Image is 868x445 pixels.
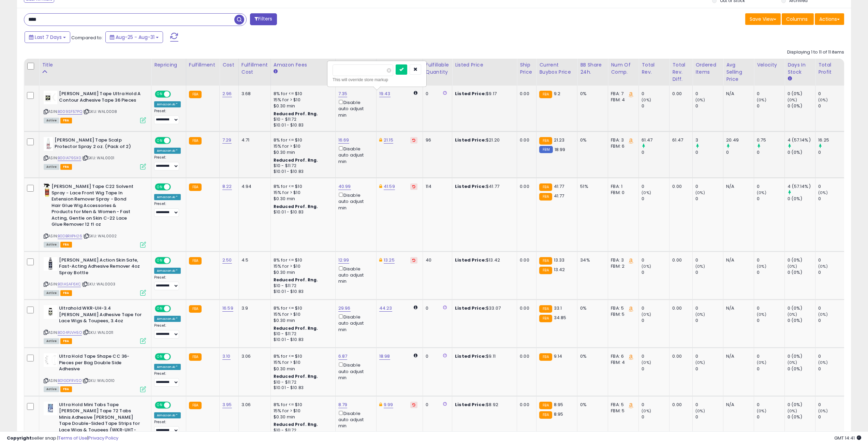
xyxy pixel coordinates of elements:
[83,330,113,335] span: | SKU: WAL0011
[642,264,651,269] small: (0%)
[274,103,330,109] div: $0.30 min
[788,269,815,276] div: 0 (0%)
[642,61,666,76] div: Total Rev.
[611,137,633,143] div: FBA: 3
[695,305,723,311] div: 0
[818,317,846,324] div: 0
[642,103,669,109] div: 0
[58,233,82,239] a: B0DBRXPH26
[241,257,265,263] div: 4.5
[580,305,603,311] div: 0%
[189,257,202,265] small: FBA
[412,258,415,262] i: Revert to store-level Dynamic Max Price
[274,122,330,128] div: $10.01 - $10.83
[222,183,232,190] a: 8.22
[222,257,232,264] a: 2.50
[818,183,846,190] div: 0
[384,257,395,264] a: 13.25
[788,149,815,155] div: 0 (0%)
[818,97,828,103] small: (0%)
[384,183,395,190] a: 41.59
[539,305,552,313] small: FBA
[338,353,348,360] a: 6.87
[274,289,330,295] div: $10.01 - $10.83
[83,109,117,114] span: | SKU: WAL0008
[818,149,846,155] div: 0
[274,190,330,196] div: 15% for > $10
[241,183,265,190] div: 4.94
[274,257,330,263] div: 8% for <= $10
[338,90,348,97] a: 7.35
[455,305,486,311] b: Listed Price:
[611,305,633,311] div: FBA: 5
[539,193,552,201] small: FBA
[757,61,782,69] div: Velocity
[58,435,87,441] a: Terms of Use
[170,306,181,312] span: OFF
[788,103,815,109] div: 0 (0%)
[274,317,330,324] div: $0.30 min
[788,97,797,103] small: (0%)
[156,91,164,97] span: ON
[35,34,62,41] span: Last 7 Days
[338,265,371,285] div: Disable auto adjust min
[241,91,265,97] div: 3.68
[695,97,705,103] small: (0%)
[156,138,164,144] span: ON
[818,305,846,311] div: 0
[105,31,163,43] button: Aug-25 - Aug-31
[154,202,181,217] div: Preset:
[520,137,531,143] div: 0.00
[554,314,567,321] span: 34.85
[455,137,512,143] div: $21.20
[241,61,268,76] div: Fulfillment Cost
[379,184,382,189] i: This overrides the store level Dynamic Max Price for this listing
[611,61,636,76] div: Num of Comp.
[274,196,330,202] div: $0.30 min
[818,312,828,317] small: (0%)
[788,196,815,202] div: 0 (0%)
[818,196,846,202] div: 0
[338,305,351,312] a: 29.96
[520,183,531,190] div: 0.00
[611,311,633,317] div: FBM: 5
[786,16,808,23] span: Columns
[412,185,415,188] i: Revert to store-level Dynamic Max Price
[539,146,553,153] small: FBM
[554,257,565,263] span: 13.33
[818,190,828,195] small: (0%)
[695,61,720,76] div: Ordered Items
[788,76,792,82] small: Days In Stock.
[672,61,690,83] div: Total Rev. Diff.
[189,91,202,98] small: FBA
[274,263,330,269] div: 15% for > $10
[520,91,531,97] div: 0.00
[642,183,669,190] div: 0
[44,91,146,122] div: ASIN:
[695,91,723,97] div: 0
[642,190,651,195] small: (0%)
[60,164,72,170] span: FBA
[757,305,784,311] div: 0
[44,257,146,295] div: ASIN:
[818,257,846,263] div: 0
[611,97,633,103] div: FBM: 4
[154,148,181,154] div: Amazon AI *
[274,325,318,331] b: Reduced Prof. Rng.
[788,305,815,311] div: 0 (0%)
[52,183,134,229] b: [PERSON_NAME] Tape C22 Solvent Spray - Lace Front Wig Tape In Extension Remover Spray - Bond Hair...
[818,61,843,76] div: Total Profit
[154,61,183,69] div: Repricing
[539,183,552,191] small: FBA
[88,435,118,441] a: Privacy Policy
[642,149,669,155] div: 0
[338,137,349,144] a: 16.69
[274,209,330,215] div: $10.01 - $10.83
[455,61,514,69] div: Listed Price
[611,263,633,269] div: FBM: 2
[672,305,687,311] div: 0.00
[757,149,784,155] div: 0
[642,317,669,324] div: 0
[695,137,723,143] div: 3
[44,91,57,104] img: 31iyC9O+ofS._SL40_.jpg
